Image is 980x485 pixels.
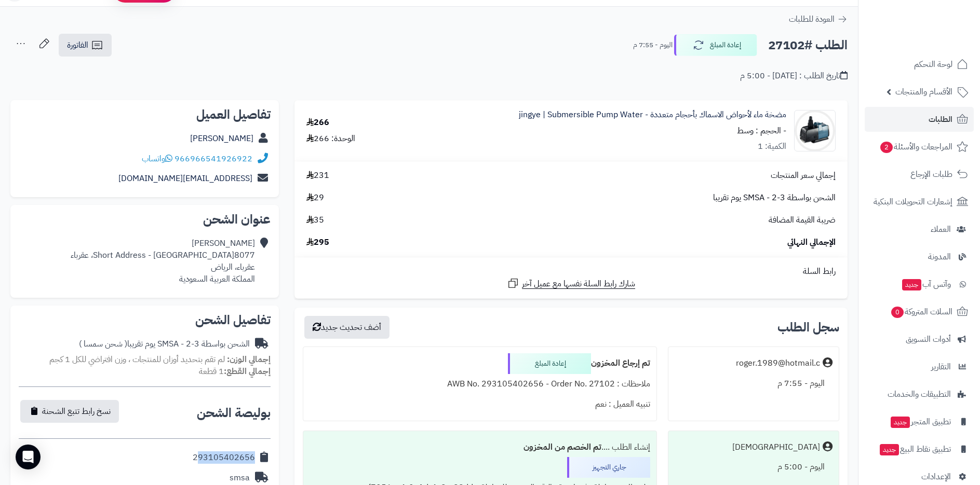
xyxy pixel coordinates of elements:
button: أضف تحديث جديد [304,316,390,339]
span: جديد [880,444,899,455]
span: العودة للطلبات [789,13,835,25]
a: الفاتورة [59,34,112,57]
span: نسخ رابط تتبع الشحنة [42,405,111,418]
strong: إجمالي القطع: [224,365,271,378]
span: 231 [306,170,329,182]
h2: تفاصيل العميل [19,108,271,121]
b: تم الخصم من المخزون [523,441,601,453]
a: العودة للطلبات [789,13,848,25]
a: تطبيق نقاط البيعجديد [865,437,974,462]
img: 1749898750-mowoled_1700089257_bsss1203558_progresssivefwxwrwrvrv-90x90.jpg [795,110,835,151]
span: جديد [902,279,921,290]
strong: إجمالي الوزن: [227,353,271,366]
span: شارك رابط السلة نفسها مع عميل آخر [522,278,635,290]
span: الإجمالي النهائي [787,237,836,248]
a: العملاء [865,217,974,242]
a: تطبيق المتجرجديد [865,409,974,434]
div: roger.1989@hotmail.c [736,357,820,369]
div: رابط السلة [299,266,843,278]
span: 295 [306,237,329,248]
span: تطبيق نقاط البيع [879,442,951,456]
span: تطبيق المتجر [890,414,951,429]
a: التقارير [865,354,974,379]
small: 1 قطعة [199,365,271,378]
span: 2 [880,142,893,153]
span: الشحن بواسطة SMSA - 2-3 يوم تقريبا [713,192,836,204]
small: اليوم - 7:55 م [633,40,673,50]
div: ملاحظات : AWB No. 293105402656 - Order No. 27102 [310,374,650,394]
div: 293105402656 [193,452,255,464]
span: لوحة التحكم [914,57,952,72]
a: أدوات التسويق [865,327,974,352]
a: [EMAIL_ADDRESS][DOMAIN_NAME] [118,172,252,185]
h2: تفاصيل الشحن [19,314,271,326]
h3: سجل الطلب [777,321,839,334]
span: التقارير [931,359,951,374]
span: السلات المتروكة [890,304,952,319]
span: 35 [306,214,324,226]
button: نسخ رابط تتبع الشحنة [20,400,119,423]
a: [PERSON_NAME] [190,132,253,145]
a: 966966541926922 [174,153,252,165]
span: 0 [891,307,904,318]
a: إشعارات التحويلات البنكية [865,189,974,214]
span: إجمالي سعر المنتجات [771,170,836,182]
a: الطلبات [865,107,974,132]
a: وآتس آبجديد [865,272,974,297]
div: Open Intercom Messenger [16,445,41,469]
div: الوحدة: 266 [306,133,355,145]
div: smsa [230,472,250,484]
h2: الطلب #27102 [768,35,848,56]
a: المدونة [865,244,974,269]
span: المدونة [928,250,951,264]
a: التطبيقات والخدمات [865,382,974,407]
button: إعادة المبلغ [674,34,757,56]
a: السلات المتروكة0 [865,299,974,324]
div: جاري التجهيز [567,457,650,478]
div: تاريخ الطلب : [DATE] - 5:00 م [740,70,848,82]
span: الإعدادات [921,469,951,484]
a: لوحة التحكم [865,52,974,77]
a: المراجعات والأسئلة2 [865,134,974,159]
span: جديد [891,417,910,428]
a: مضخة ماء لأحواض الاسماك بأحجام متعددة - jingye | Submersible Pump Water [519,109,786,121]
span: المراجعات والأسئلة [879,140,952,154]
span: طلبات الإرجاع [910,167,952,182]
span: لم تقم بتحديد أوزان للمنتجات ، وزن افتراضي للكل 1 كجم [49,353,225,366]
h2: عنوان الشحن [19,213,271,226]
div: اليوم - 7:55 م [675,373,833,394]
div: اليوم - 5:00 م [675,457,833,477]
div: تنبيه العميل : نعم [310,394,650,414]
div: [DEMOGRAPHIC_DATA] [732,441,820,453]
span: إشعارات التحويلات البنكية [874,195,952,209]
b: تم إرجاع المخزون [591,357,650,369]
span: التطبيقات والخدمات [888,387,951,401]
div: إعادة المبلغ [508,353,591,374]
span: ضريبة القيمة المضافة [769,214,836,226]
span: العملاء [931,222,951,237]
a: شارك رابط السلة نفسها مع عميل آخر [507,277,635,290]
span: أدوات التسويق [906,332,951,347]
span: وآتس آب [901,277,951,292]
h2: بوليصة الشحن [197,407,271,419]
small: - الحجم : وسط [737,124,786,137]
span: ( شحن سمسا ) [79,338,127,350]
a: طلبات الإرجاع [865,162,974,187]
div: 266 [306,117,329,129]
div: الكمية: 1 [758,141,786,153]
span: الفاتورة [67,39,88,51]
span: الأقسام والمنتجات [895,85,952,99]
span: الطلبات [929,112,952,127]
a: واتساب [142,153,172,165]
span: 29 [306,192,324,204]
div: إنشاء الطلب .... [310,437,650,458]
div: الشحن بواسطة SMSA - 2-3 يوم تقريبا [79,338,250,350]
div: [PERSON_NAME] Short Address - [GEOGRAPHIC_DATA]8077، عقرباء عقرباء، الرياض المملكة العربية السعودية [71,238,255,285]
